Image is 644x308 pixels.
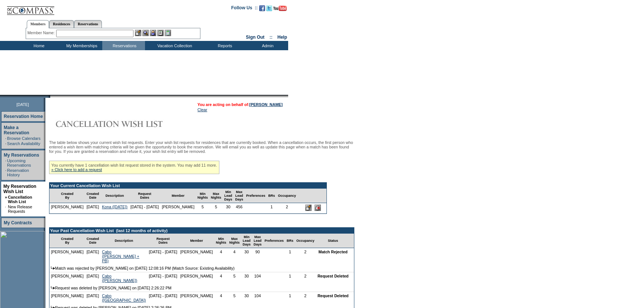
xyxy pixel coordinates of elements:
[246,35,264,40] a: Sign Out
[145,41,203,50] td: Vacation Collection
[196,203,209,214] td: 5
[196,189,209,203] td: Min Nights
[8,205,32,214] a: New Release Requests
[241,272,252,284] td: 30
[228,272,241,284] td: 5
[49,161,219,174] div: You currently have 1 cancellation wish list request stored in the system. You may add 11 more.
[214,292,228,304] td: 4
[318,274,349,278] nobr: Request Deleted
[49,189,85,203] td: Created By
[263,234,285,248] td: Preferences
[245,189,267,203] td: Preferences
[179,292,215,304] td: [PERSON_NAME]
[102,250,139,263] a: Cabo ([PERSON_NAME] + PB)
[267,189,277,203] td: BRs
[7,136,41,141] a: Browse Calendars
[197,102,283,107] span: You are acting on behalf of:
[102,41,145,50] td: Reservations
[147,234,179,248] td: Request Dates
[160,203,196,214] td: [PERSON_NAME]
[228,234,241,248] td: Max Nights
[277,189,298,203] td: Occupancy
[49,234,85,248] td: Created By
[74,20,102,28] a: Reservations
[252,234,263,248] td: Max Lead Days
[277,35,287,40] a: Help
[214,272,228,284] td: 4
[5,158,6,167] td: ·
[270,35,273,40] span: ::
[252,248,263,264] td: 90
[59,41,102,50] td: My Memberships
[49,248,85,264] td: [PERSON_NAME]
[295,272,316,284] td: 2
[5,141,6,146] td: ·
[231,4,258,13] td: Follow Us ::
[7,168,29,177] a: Reservation History
[49,116,198,131] img: Cancellation Wish List
[252,272,263,284] td: 104
[241,248,252,264] td: 30
[49,272,85,284] td: [PERSON_NAME]
[203,41,245,50] td: Reports
[295,248,316,264] td: 2
[249,102,283,107] a: [PERSON_NAME]
[5,195,7,199] b: »
[273,6,287,11] img: Subscribe to our YouTube Channel
[100,234,147,248] td: Description
[149,250,177,254] nobr: [DATE] - [DATE]
[318,293,349,298] nobr: Request Deleted
[157,30,164,36] img: Reservations
[223,203,234,214] td: 30
[315,205,321,211] input: Delete this Request
[50,95,51,98] img: blank.gif
[241,292,252,304] td: 30
[234,203,245,214] td: 456
[149,274,177,278] nobr: [DATE] - [DATE]
[305,205,312,211] input: Edit this Request
[100,189,129,203] td: Description
[149,293,177,298] nobr: [DATE] - [DATE]
[266,5,272,11] img: Follow us on Twitter
[4,220,32,225] a: My Contracts
[27,20,49,28] a: Members
[252,292,263,304] td: 104
[179,272,215,284] td: [PERSON_NAME]
[51,286,55,289] img: arrow.gif
[209,203,223,214] td: 5
[85,234,101,248] td: Created Date
[273,7,287,12] a: Subscribe to our YouTube Channel
[179,248,215,264] td: [PERSON_NAME]
[285,292,295,304] td: 1
[285,248,295,264] td: 1
[49,203,85,214] td: [PERSON_NAME]
[228,292,241,304] td: 5
[277,203,298,214] td: 2
[259,7,265,12] a: Become our fan on Facebook
[142,30,149,36] img: View
[295,292,316,304] td: 2
[214,234,228,248] td: Min Nights
[214,248,228,264] td: 4
[179,234,215,248] td: Member
[102,205,128,209] a: Kona ([DATE])
[85,203,101,214] td: [DATE]
[266,7,272,12] a: Follow us on Twitter
[165,30,171,36] img: b_calculator.gif
[8,195,32,204] a: Cancellation Wish List
[285,234,295,248] td: BRs
[160,189,196,203] td: Member
[49,183,326,189] td: Your Current Cancellation Wish List
[267,203,277,214] td: 1
[4,114,43,119] a: Reservation Home
[49,20,74,28] a: Residences
[197,108,207,112] a: Clear
[51,266,55,270] img: arrow.gif
[7,158,31,167] a: Upcoming Reservations
[5,136,6,141] td: ·
[17,41,59,50] td: Home
[131,205,159,209] nobr: [DATE] - [DATE]
[102,274,137,283] a: Cabo ([PERSON_NAME])
[223,189,234,203] td: Min Lead Days
[85,248,101,264] td: [DATE]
